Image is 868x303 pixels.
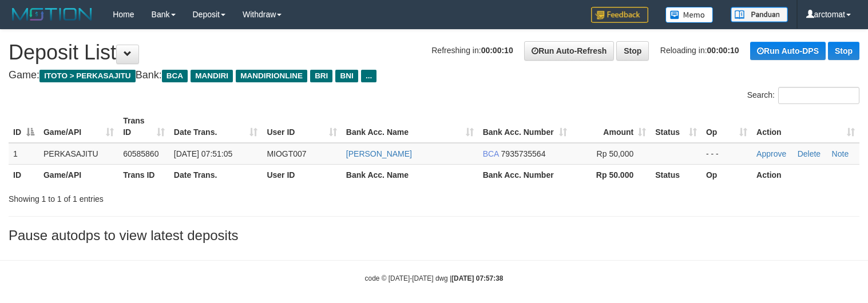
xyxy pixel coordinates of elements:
[9,189,353,205] div: Showing 1 to 1 of 1 entries
[752,164,859,185] th: Action
[342,164,478,185] th: Bank Acc. Name
[9,164,39,185] th: ID
[798,149,821,158] a: Delete
[162,70,188,82] span: BCA
[501,149,546,158] span: Copy 7935735564 to clipboard
[9,70,859,81] h4: Game: Bank:
[572,110,651,143] th: Amount: activate to sort column ascending
[262,110,341,143] th: User ID: activate to sort column ascending
[660,46,739,55] span: Reloading in:
[756,149,786,158] a: Approve
[346,149,412,158] a: [PERSON_NAME]
[591,7,648,23] img: Feedback.jpg
[651,110,701,143] th: Status: activate to sort column ascending
[431,46,513,55] span: Refreshing in:
[651,164,701,185] th: Status
[750,42,826,60] a: Run Auto-DPS
[39,164,118,185] th: Game/API
[483,149,499,158] span: BCA
[118,110,169,143] th: Trans ID: activate to sort column ascending
[572,164,651,185] th: Rp 50.000
[597,149,634,158] span: Rp 50,000
[481,46,513,55] strong: 00:00:10
[267,149,306,158] span: MIOGT007
[9,143,39,165] td: 1
[778,87,859,104] input: Search:
[616,41,649,61] a: Stop
[361,70,376,82] span: ...
[524,41,614,61] a: Run Auto-Refresh
[342,110,478,143] th: Bank Acc. Name: activate to sort column ascending
[9,110,39,143] th: ID: activate to sort column descending
[478,164,572,185] th: Bank Acc. Number
[747,87,859,104] label: Search:
[701,164,752,185] th: Op
[665,7,714,23] img: Button%20Memo.svg
[310,70,332,82] span: BRI
[169,110,263,143] th: Date Trans.: activate to sort column ascending
[832,149,849,158] a: Note
[707,46,739,55] strong: 00:00:10
[118,164,169,185] th: Trans ID
[365,274,504,282] small: code © [DATE]-[DATE] dwg |
[478,110,572,143] th: Bank Acc. Number: activate to sort column ascending
[236,70,307,82] span: MANDIRIONLINE
[39,70,136,82] span: ITOTO > PERKASAJITU
[752,110,859,143] th: Action: activate to sort column ascending
[174,149,232,158] span: [DATE] 07:51:05
[335,70,358,82] span: BNI
[701,110,752,143] th: Op: activate to sort column ascending
[39,110,118,143] th: Game/API: activate to sort column ascending
[9,228,859,243] h3: Pause autodps to view latest deposits
[169,164,263,185] th: Date Trans.
[451,274,503,282] strong: [DATE] 07:57:38
[828,42,859,60] a: Stop
[9,6,96,23] img: MOTION_logo.png
[701,143,752,165] td: - - -
[9,41,859,64] h1: Deposit List
[123,149,158,158] span: 60585860
[262,164,341,185] th: User ID
[191,70,233,82] span: MANDIRI
[39,143,118,165] td: PERKASAJITU
[731,7,788,22] img: panduan.png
